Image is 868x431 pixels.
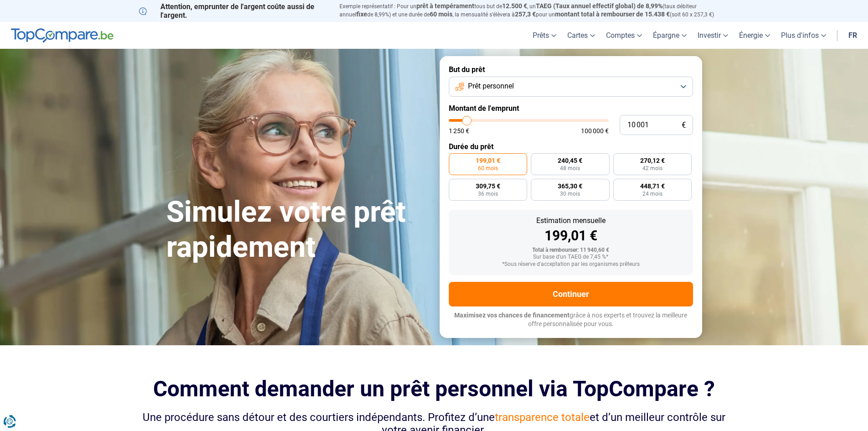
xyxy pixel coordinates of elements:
span: 309,75 € [476,183,500,189]
span: 36 mois [478,191,498,197]
div: 199,01 € [456,229,686,243]
p: grâce à nos experts et trouvez la meilleure offre personnalisée pour vous. [449,311,693,329]
span: fixe [356,10,367,18]
span: 257,3 € [515,10,536,18]
a: Épargne [647,22,692,49]
span: 100 000 € [581,128,609,134]
span: € [682,121,686,129]
a: Investir [692,22,734,49]
span: montant total à rembourser de 15.438 € [555,10,670,18]
p: Exemple représentatif : Pour un tous but de , un (taux débiteur annuel de 8,99%) et une durée de ... [339,2,729,19]
a: fr [843,22,863,49]
label: But du prêt [449,65,693,74]
label: Durée du prêt [449,142,693,151]
span: 30 mois [560,191,580,197]
a: Énergie [734,22,776,49]
button: Continuer [449,282,693,306]
span: transparence totale [495,411,590,424]
span: 365,30 € [558,183,582,189]
span: Maximisez vos chances de financement [454,312,570,319]
p: Attention, emprunter de l'argent coûte aussi de l'argent. [139,2,329,20]
span: 1 250 € [449,128,469,134]
label: Montant de l'emprunt [449,104,693,113]
h2: Comment demander un prêt personnel via TopCompare ? [139,376,729,401]
a: Plus d'infos [776,22,832,49]
div: Total à rembourser: 11 940,60 € [456,247,686,254]
button: Prêt personnel [449,77,693,97]
span: Prêt personnel [468,81,514,91]
div: Estimation mensuelle [456,217,686,224]
span: prêt à tempérament [416,2,474,10]
img: TopCompare [11,28,113,43]
span: 240,45 € [558,157,582,164]
span: 199,01 € [476,157,500,164]
div: *Sous réserve d'acceptation par les organismes prêteurs [456,261,686,268]
span: 60 mois [478,166,498,171]
a: Cartes [562,22,601,49]
a: Prêts [527,22,562,49]
span: 42 mois [642,166,663,171]
span: 24 mois [642,191,663,197]
span: TAEG (Taux annuel effectif global) de 8,99% [536,2,663,10]
span: 48 mois [560,166,580,171]
span: 270,12 € [640,157,665,164]
div: Sur base d'un TAEG de 7,45 %* [456,254,686,260]
a: Comptes [601,22,647,49]
span: 12.500 € [502,2,527,10]
span: 448,71 € [640,183,665,189]
span: 60 mois [430,10,452,18]
h1: Simulez votre prêt rapidement [166,195,429,265]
